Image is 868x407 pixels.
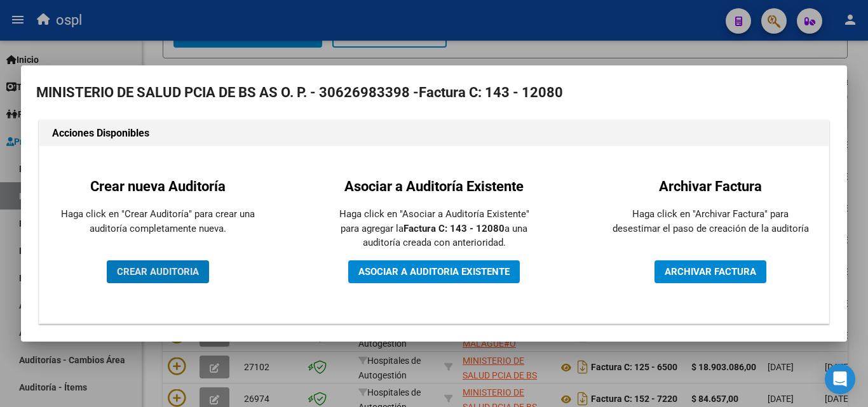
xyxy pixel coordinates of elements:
p: Haga click en "Archivar Factura" para desestimar el paso de creación de la auditoría [612,207,809,236]
button: ARCHIVAR FACTURA [654,260,766,283]
div: Open Intercom Messenger [825,364,855,394]
h2: Archivar Factura [612,176,809,197]
h2: MINISTERIO DE SALUD PCIA DE BS AS O. P. - 30626983398 - [36,81,832,105]
p: Haga click en "Asociar a Auditoría Existente" para agregar la a una auditoría creada con anterior... [336,207,532,250]
span: ARCHIVAR FACTURA [665,266,756,277]
strong: Factura C: 143 - 12080 [403,223,505,234]
h2: Crear nueva Auditoría [59,176,256,197]
span: ASOCIAR A AUDITORIA EXISTENTE [358,266,510,277]
p: Haga click en "Crear Auditoría" para crear una auditoría completamente nueva. [59,207,256,236]
h2: Asociar a Auditoría Existente [336,176,532,197]
span: CREAR AUDITORIA [117,266,199,277]
h1: Acciones Disponibles [52,126,816,141]
strong: Factura C: 143 - 12080 [419,84,563,100]
button: ASOCIAR A AUDITORIA EXISTENTE [348,260,520,283]
button: CREAR AUDITORIA [107,260,209,283]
